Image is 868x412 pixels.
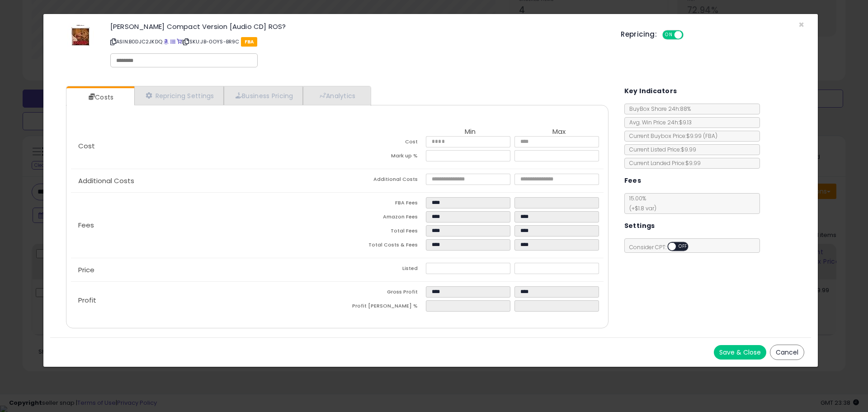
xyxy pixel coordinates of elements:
[337,300,426,314] td: Profit [PERSON_NAME] %
[337,150,426,164] td: Mark up %
[303,86,370,105] a: Analytics
[177,38,182,45] a: Your listing only
[134,86,224,105] a: Repricing Settings
[170,38,175,45] a: All offer listings
[241,37,258,47] span: FBA
[337,136,426,150] td: Cost
[224,86,303,105] a: Business Pricing
[625,194,656,212] span: 15.00 %
[337,211,426,225] td: Amazon Fees
[110,34,607,49] p: ASIN: B0DJC2JKDQ | SKU: JB-0OYS-BR9C
[686,132,717,140] span: $9.99
[337,174,426,188] td: Additional Costs
[164,38,169,45] a: BuyBox page
[71,142,337,150] p: Cost
[625,105,691,113] span: BuyBox Share 24h: 88%
[621,31,657,38] h5: Repricing:
[714,345,766,360] button: Save & Close
[682,31,697,39] span: OFF
[110,23,607,30] h3: [PERSON_NAME] Compact Version [Audio CD] ROS?
[337,286,426,300] td: Gross Profit
[66,88,133,106] a: Costs
[337,225,426,239] td: Total Fees
[624,85,677,97] h5: Key Indicators
[337,239,426,253] td: Total Costs & Fees
[337,197,426,211] td: FBA Fees
[71,297,337,304] p: Profit
[337,263,426,277] td: Listed
[625,132,717,140] span: Current Buybox Price:
[625,204,656,212] span: (+$1.8 var)
[625,146,696,153] span: Current Listed Price: $9.99
[71,222,337,229] p: Fees
[426,128,514,136] th: Min
[625,118,692,126] span: Avg. Win Price 24h: $9.13
[514,128,603,136] th: Max
[71,177,337,185] p: Additional Costs
[624,220,655,232] h5: Settings
[624,175,642,186] h5: Fees
[625,159,701,167] span: Current Landed Price: $9.99
[71,266,337,274] p: Price
[676,243,690,251] span: OFF
[770,345,804,360] button: Cancel
[625,243,700,251] span: Consider CPT:
[67,23,94,50] img: 41tRuzUCUBL._SL60_.jpg
[663,31,675,39] span: ON
[703,132,717,140] span: ( FBA )
[798,18,804,31] span: ×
